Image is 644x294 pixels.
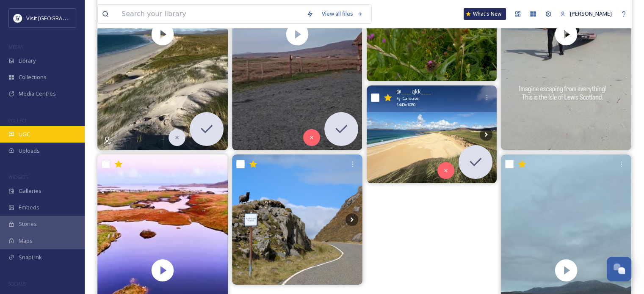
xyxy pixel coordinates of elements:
[556,5,616,22] a: [PERSON_NAME]
[19,253,42,261] span: SnapLink
[396,102,415,108] span: 1440 x 1080
[19,57,36,65] span: Library
[19,203,39,212] span: Embeds
[8,174,28,180] span: WIDGETS
[19,147,40,155] span: Uploads
[570,10,612,17] span: [PERSON_NAME]
[318,5,367,22] a: View all files
[232,154,362,285] img: #outerhebrides #isles #westscotland #bikepacking #camping #hebrideansheep #wilderness #wildleaves...
[19,130,30,138] span: UGC
[8,117,27,124] span: COLLECT
[8,44,23,50] span: MEDIA
[367,85,497,183] img: Today is a beach day ☺️ … small Harris and so many beautiful beaches #exploring #isleofharris #sc...
[464,8,506,20] a: What's New
[8,280,25,287] span: SOCIALS
[403,96,420,102] span: Carousel
[19,220,37,228] span: Stories
[117,5,302,23] input: Search your library
[14,14,22,22] img: Untitled%20design%20%2897%29.png
[19,187,41,195] span: Galleries
[19,73,47,81] span: Collections
[26,14,92,22] span: Visit [GEOGRAPHIC_DATA]
[19,90,56,98] span: Media Centres
[607,257,631,281] button: Open Chat
[19,237,33,245] span: Maps
[396,88,431,96] span: @ ____qkk____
